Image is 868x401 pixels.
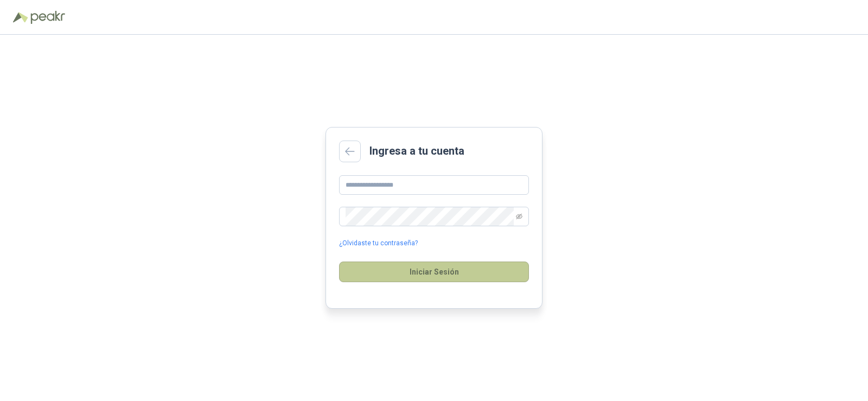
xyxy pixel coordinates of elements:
[30,11,65,24] img: Peakr
[516,213,522,220] span: eye-invisible
[13,12,28,23] img: Logo
[369,143,464,160] h2: Ingresa a tu cuenta
[339,238,418,249] a: ¿Olvidaste tu contraseña?
[339,262,529,282] button: Iniciar Sesión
